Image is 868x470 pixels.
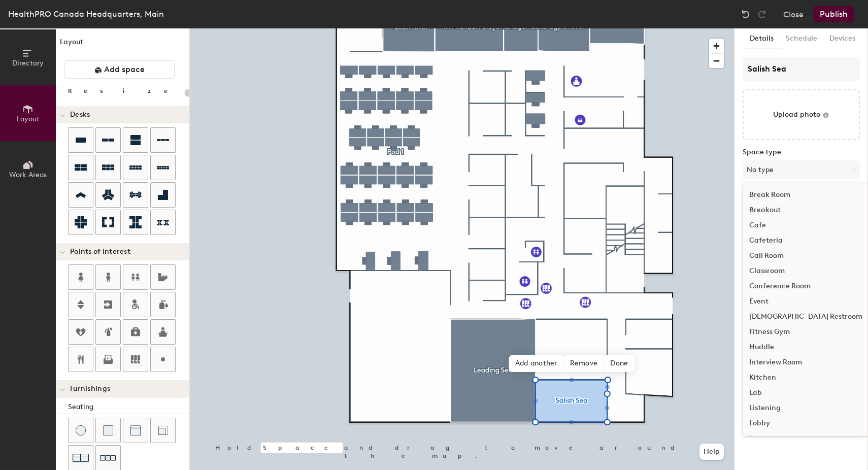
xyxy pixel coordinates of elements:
[95,418,121,443] button: Cushion
[8,8,164,20] div: HealthPRO Canada Headquarters, Main
[103,425,113,435] img: Cushion
[64,60,175,79] button: Add space
[158,425,168,435] img: Couch (corner)
[70,385,110,393] span: Furnishings
[73,450,89,466] img: Couch (x2)
[9,171,47,179] span: Work Areas
[783,6,804,22] button: Close
[70,248,130,256] span: Points of Interest
[744,28,780,49] button: Details
[741,9,751,19] img: Undo
[100,450,116,466] img: Couch (x3)
[509,355,564,372] span: Add another
[123,418,148,443] button: Couch (middle)
[743,148,860,156] label: Space type
[823,28,861,49] button: Devices
[70,111,90,119] span: Desks
[68,401,189,413] div: Seating
[17,115,40,123] span: Layout
[56,37,189,52] h1: Layout
[743,160,860,179] button: No type
[757,9,767,19] img: Redo
[12,59,44,68] span: Directory
[76,425,86,435] img: Stool
[68,87,180,95] div: Resize
[814,6,854,22] button: Publish
[150,418,176,443] button: Couch (corner)
[564,355,605,372] span: Remove
[130,425,141,435] img: Couch (middle)
[604,355,634,372] span: Done
[780,28,823,49] button: Schedule
[699,444,724,460] button: Help
[68,418,93,443] button: Stool
[104,64,145,75] span: Add space
[743,89,860,140] button: Upload photo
